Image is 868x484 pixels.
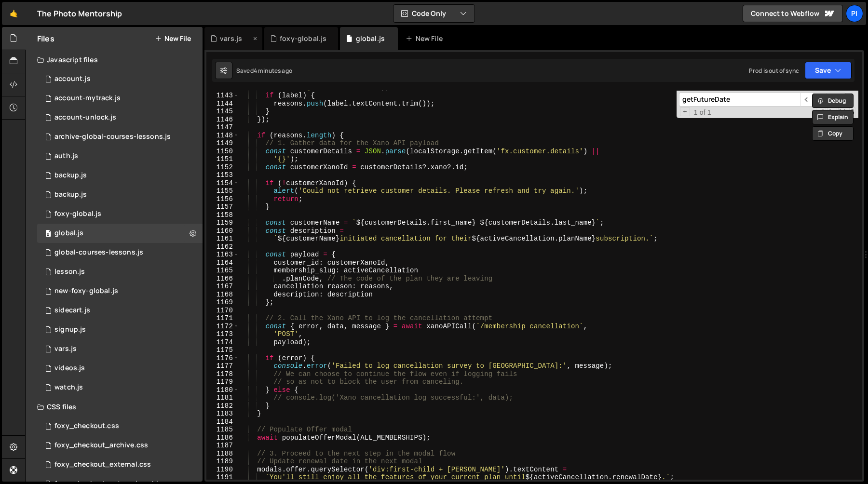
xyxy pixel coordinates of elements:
[206,442,239,450] div: 1187
[812,94,854,108] button: Debug
[54,210,101,218] div: foxy-global.js
[206,354,239,363] div: 1176
[37,185,203,204] div: 13533/45031.js
[206,203,239,211] div: 1157
[206,267,239,275] div: 1165
[800,93,814,107] span: ​
[54,133,171,141] div: archive-global-courses-lessons.js
[54,152,78,161] div: auth.js
[206,259,239,267] div: 1164
[37,243,203,262] div: 13533/35292.js
[206,155,239,163] div: 1151
[206,323,239,331] div: 1172
[206,171,239,179] div: 1153
[206,179,239,188] div: 1154
[37,69,203,89] div: 13533/34220.js
[37,8,122,19] div: The Photo Mentorship
[54,422,119,430] div: foxy_checkout.css
[37,204,203,224] div: 13533/34219.js
[206,235,239,243] div: 1161
[54,441,148,450] div: foxy_checkout_archive.css
[356,34,385,43] div: global.js
[54,248,143,257] div: global-courses-lessons.js
[220,34,242,43] div: vars.js
[206,108,239,116] div: 1145
[26,397,203,417] div: CSS files
[37,108,203,127] div: 13533/41206.js
[812,126,854,141] button: Copy
[37,282,203,301] div: 13533/40053.js
[206,386,239,394] div: 1180
[37,166,203,185] div: 13533/45030.js
[37,378,203,397] div: 13533/38527.js
[206,410,239,418] div: 1183
[206,450,239,458] div: 1188
[206,123,239,132] div: 1147
[206,275,239,283] div: 1166
[206,330,239,338] div: 1173
[805,62,852,79] button: Save
[280,34,326,43] div: foxy-global.js
[680,108,690,117] span: Toggle Replace mode
[54,364,85,373] div: videos.js
[54,190,87,199] div: backup.js
[37,127,203,147] div: 13533/43968.js
[206,282,239,291] div: 1167
[679,93,800,107] input: Search for
[2,2,26,25] a: 🤙
[206,219,239,227] div: 1159
[206,418,239,426] div: 1184
[743,5,843,22] a: Connect to Webflow
[690,108,715,117] span: 1 of 1
[206,298,239,307] div: 1169
[54,383,83,392] div: watch.js
[206,314,239,323] div: 1171
[54,325,86,334] div: signup.js
[206,139,239,148] div: 1149
[206,338,239,347] div: 1174
[206,402,239,410] div: 1182
[206,227,239,235] div: 1160
[37,359,203,378] div: 13533/42246.js
[54,171,87,180] div: backup.js
[206,100,239,108] div: 1144
[155,35,191,42] button: New File
[206,148,239,156] div: 1150
[206,163,239,172] div: 1152
[206,394,239,402] div: 1181
[206,466,239,474] div: 1190
[206,346,239,354] div: 1175
[206,251,239,259] div: 1163
[54,345,77,353] div: vars.js
[37,436,203,455] div: 13533/44030.css
[37,320,203,339] div: 13533/35364.js
[206,187,239,195] div: 1155
[37,147,203,166] div: 13533/34034.js
[54,229,83,238] div: global.js
[206,195,239,203] div: 1156
[749,67,799,75] div: Prod is out of sync
[206,92,239,100] div: 1143
[206,473,239,482] div: 1191
[54,306,90,315] div: sidecart.js
[206,307,239,315] div: 1170
[54,113,116,122] div: account-unlock.js
[846,5,863,22] div: Pi
[206,426,239,434] div: 1185
[206,457,239,466] div: 1189
[26,50,203,69] div: Javascript files
[254,67,292,75] div: 4 minutes ago
[37,301,203,320] div: 13533/43446.js
[206,370,239,378] div: 1178
[54,75,91,83] div: account.js
[206,211,239,219] div: 1158
[37,455,203,474] div: 13533/38747.css
[37,262,203,282] div: 13533/35472.js
[206,243,239,251] div: 1162
[206,116,239,124] div: 1146
[37,224,203,243] div: 13533/39483.js
[206,132,239,140] div: 1148
[393,5,475,22] button: Code Only
[206,362,239,370] div: 1177
[37,33,54,44] h2: Files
